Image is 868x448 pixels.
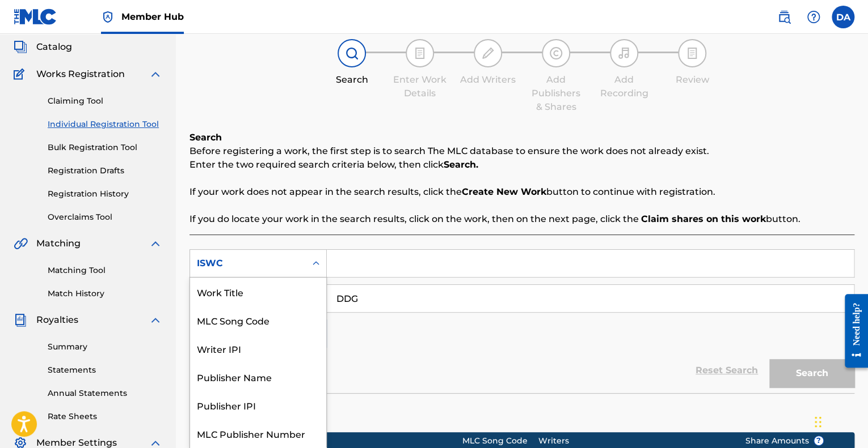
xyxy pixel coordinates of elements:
img: step indicator icon for Review [685,46,699,60]
a: Claiming Tool [48,95,162,107]
p: If you do locate your work in the search results, click on the work, then on the next page, click... [189,212,854,226]
div: MLC Song Code [462,435,538,447]
div: Search [323,73,380,87]
div: Add Writers [460,73,516,87]
a: Individual Registration Tool [48,118,162,130]
img: expand [149,237,162,250]
img: step indicator icon for Add Publishers & Shares [549,46,563,60]
div: Enter Work Details [391,73,448,100]
img: step indicator icon for Add Writers [481,46,495,60]
a: Rate Sheets [48,411,162,423]
strong: Create New Work [462,186,546,197]
div: Add Recording [596,73,652,100]
img: Works Registration [14,67,28,81]
div: Song Title [209,435,462,447]
div: Help [802,6,825,28]
span: Royalties [36,313,78,327]
div: Drag [815,405,821,439]
img: Matching [14,237,28,250]
img: step indicator icon for Enter Work Details [413,46,427,60]
a: Statements [48,364,162,376]
b: Search [189,132,222,143]
span: Matching [36,237,81,250]
a: Bulk Registration Tool [48,142,162,153]
p: Enter the two required search criteria below, then click [189,158,854,172]
a: Public Search [773,6,795,28]
a: Match History [48,288,162,300]
iframe: Chat Widget [811,394,868,448]
img: expand [149,67,162,81]
a: Matching Tool [48,264,162,276]
img: Royalties [14,313,27,327]
p: Before registering a work, the first step is to search The MLC database to ensure the work does n... [189,144,854,158]
img: MLC Logo [14,8,57,25]
img: expand [149,313,162,327]
p: If your work does not appear in the search results, click the button to continue with registration. [189,185,854,199]
div: User Menu [832,6,854,28]
img: step indicator icon for Add Recording [617,46,631,60]
div: Writer IPI [190,334,326,362]
img: Top Rightsholder [101,10,115,24]
img: Catalog [14,40,27,54]
img: search [777,10,791,24]
div: Publisher Name [190,362,326,391]
div: Writers [538,435,728,447]
span: Works Registration [36,67,125,81]
div: Add Publishers & Shares [528,73,584,114]
a: Registration Drafts [48,165,162,177]
div: Work Title [190,278,326,306]
strong: Search. [444,159,478,170]
a: Annual Statements [48,387,162,399]
span: Share Amounts [745,435,824,447]
a: Summary [48,341,162,353]
form: Search Form [189,249,854,393]
span: Member Hub [121,10,184,23]
a: CatalogCatalog [14,40,72,54]
a: Overclaims Tool [48,211,162,223]
img: help [807,10,820,24]
iframe: Resource Center [836,285,868,376]
span: Catalog [36,40,72,54]
div: MLC Publisher Number [190,419,326,447]
strong: Claim shares on this work [641,214,766,224]
div: Review [664,73,720,87]
div: Publisher IPI [190,391,326,419]
div: MLC Song Code [190,306,326,334]
a: Registration History [48,188,162,200]
img: step indicator icon for Search [345,46,359,60]
div: ISWC [197,257,299,270]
